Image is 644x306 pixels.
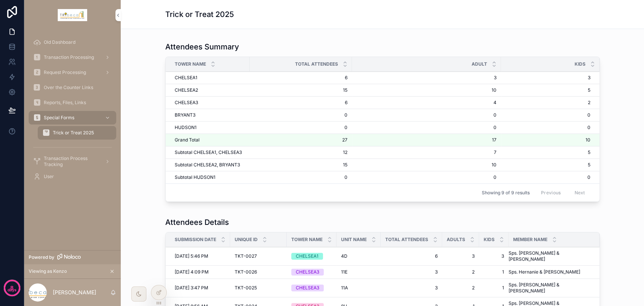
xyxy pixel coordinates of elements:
span: Kids [484,237,495,243]
span: 3 [501,75,590,81]
span: 3 [484,253,504,259]
span: 0 [254,112,347,118]
span: 11A [341,285,348,291]
span: 5 [501,162,590,168]
span: Adults [447,237,465,243]
span: Total Attendees [295,61,338,67]
h1: Attendees Summary [165,42,239,52]
span: 10 [501,137,590,143]
span: 3 [447,253,475,259]
span: TKT-0026 [235,269,257,275]
span: Sps. [PERSON_NAME] & [PERSON_NAME] [509,250,590,262]
img: App logo [58,9,87,21]
span: HUDSON1 [175,125,197,131]
span: Transaction Process Tracking [44,155,99,168]
span: User [44,174,54,180]
span: 0 [357,174,496,180]
span: 0 [357,125,496,131]
span: Subtotal HUDSON1 [175,174,215,180]
span: 3 [357,75,496,81]
span: CHELSEA2 [175,87,198,93]
span: 6 [254,100,347,106]
div: CHELSEA3 [296,269,319,275]
span: 10 [357,162,496,168]
span: Sps. Hernanie & [PERSON_NAME] [509,269,580,275]
span: Showing 9 of 9 results [482,190,530,196]
p: days [8,287,17,293]
span: 0 [501,174,590,180]
span: 17 [357,137,496,143]
span: 1 [484,269,504,275]
span: Sps. [PERSON_NAME] & [PERSON_NAME] [509,282,590,294]
span: 4D [341,253,347,259]
span: 3 [385,285,438,291]
span: Reports, Files, Links [44,100,86,106]
span: Unit Name [341,237,367,243]
span: Submission Date [175,237,216,243]
span: 0 [357,112,496,118]
span: 5 [501,87,590,93]
span: Transaction Processing [44,54,94,60]
a: Powered by [24,250,121,264]
span: [DATE] 3:47 PM [175,285,208,291]
a: Request Processing [29,66,116,79]
span: 15 [254,87,347,93]
span: 2 [447,269,475,275]
span: Grand Total [175,137,200,143]
span: Trick or Treat 2025 [53,130,94,136]
span: Special Forms [44,115,74,121]
span: CHELSEA1 [175,75,197,81]
a: Trick or Treat 2025 [38,126,116,140]
span: 1 [484,285,504,291]
span: Tower Name [175,61,206,67]
a: Special Forms [29,111,116,125]
span: 2 [501,100,590,106]
div: CHELSEA1 [296,253,318,260]
span: Total Attendees [385,237,428,243]
a: Reports, Files, Links [29,96,116,109]
p: 8 [10,284,14,292]
span: 10 [357,87,496,93]
span: 11E [341,269,347,275]
span: TKT-0027 [235,253,257,259]
a: Transaction Process Tracking [29,155,116,168]
span: 6 [385,253,438,259]
span: 2 [447,285,475,291]
span: Viewing as Kenzo [29,268,67,274]
a: User [29,170,116,183]
span: 5 [501,149,590,155]
span: Unique ID [235,237,258,243]
span: 15 [254,162,347,168]
span: Tower Name [291,237,323,243]
span: TKT-0025 [235,285,257,291]
span: [DATE] 4:09 PM [175,269,209,275]
span: Adult [472,61,487,67]
a: Over the Counter Links [29,81,116,94]
span: 0 [254,174,347,180]
span: Old Dashboard [44,39,75,45]
span: 0 [254,125,347,131]
span: 7 [357,149,496,155]
span: CHELSEA3 [175,100,198,106]
span: BRYANT3 [175,112,195,118]
a: Old Dashboard [29,35,116,49]
h1: Trick or Treat 2025 [165,9,234,20]
span: Over the Counter Links [44,85,93,91]
a: Transaction Processing [29,51,116,64]
span: Powered by [29,254,54,260]
span: Member Name [513,237,547,243]
span: Subtotal CHELSEA2, BRYANT3 [175,162,240,168]
h1: Attendees Details [165,217,229,228]
span: Kids [575,61,586,67]
span: [DATE] 5:46 PM [175,253,208,259]
span: 6 [254,75,347,81]
span: 12 [254,149,347,155]
span: 3 [385,269,438,275]
span: Subtotal CHELSEA1, CHELSEA3 [175,149,242,155]
span: 0 [501,112,590,118]
span: 0 [501,125,590,131]
span: Request Processing [44,69,86,75]
div: scrollable content [24,30,121,193]
p: [PERSON_NAME] [53,289,96,296]
span: 27 [254,137,347,143]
